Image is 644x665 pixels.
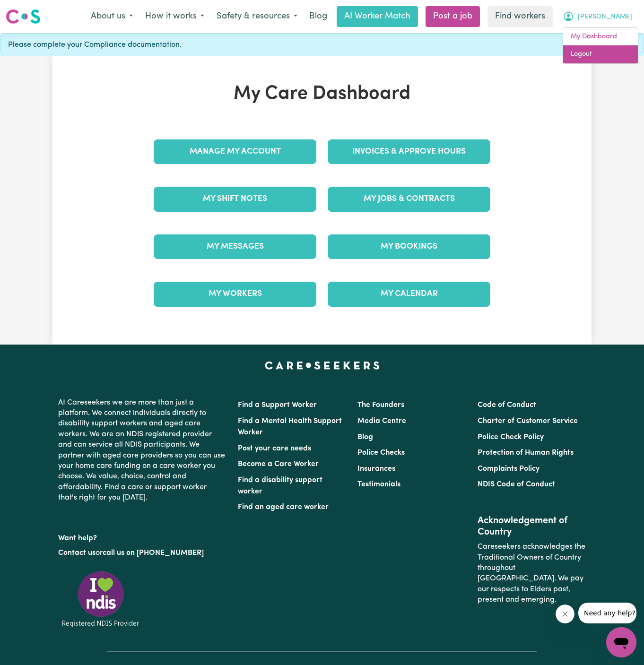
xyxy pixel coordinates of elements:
[58,394,226,507] p: At Careseekers we are more than just a platform. We connect individuals directly to disability su...
[8,39,182,51] span: Please complete your Compliance documentation.
[58,529,226,544] p: Want help?
[487,6,553,27] a: Find workers
[606,627,636,657] iframe: Button to launch messaging window
[478,538,586,609] p: Careseekers acknowledges the Traditional Owners of Country throughout [GEOGRAPHIC_DATA]. We pay o...
[357,417,406,425] a: Media Centre
[238,460,319,468] a: Become a Care Worker
[563,28,638,46] a: My Dashboard
[578,12,632,22] span: [PERSON_NAME]
[58,549,96,557] a: Contact us
[238,476,322,495] a: Find a disability support worker
[148,83,496,105] h1: My Care Dashboard
[154,282,316,306] a: My Workers
[478,401,536,409] a: Code of Conduct
[557,7,638,26] button: My Account
[238,401,317,409] a: Find a Support Worker
[85,7,139,26] button: About us
[210,7,304,26] button: Safety & resources
[478,515,586,538] h2: Acknowledgement of Country
[265,362,380,369] a: Careseekers home page
[478,417,578,425] a: Charter of Customer Service
[337,6,418,27] a: AI Worker Match
[328,234,490,259] a: My Bookings
[6,8,41,25] img: Careseekers logo
[563,45,638,63] a: Logout
[103,549,204,557] a: call us on [PHONE_NUMBER]
[154,187,316,211] a: My Shift Notes
[154,139,316,164] a: Manage My Account
[238,503,329,511] a: Find an aged care worker
[58,544,226,562] p: or
[238,417,342,436] a: Find a Mental Health Support Worker
[6,6,41,27] a: Careseekers logo
[357,433,373,441] a: Blog
[578,603,636,623] iframe: Message from company
[357,481,400,488] a: Testimonials
[328,282,490,306] a: My Calendar
[563,27,638,64] div: My Account
[426,6,480,27] a: Post a job
[357,449,405,457] a: Police Checks
[328,187,490,211] a: My Jobs & Contracts
[328,139,490,164] a: Invoices & Approve Hours
[58,570,143,629] img: Registered NDIS provider
[556,605,574,623] iframe: Close message
[154,234,316,259] a: My Messages
[304,6,333,27] a: Blog
[238,445,311,452] a: Post your care needs
[357,401,404,409] a: The Founders
[478,433,544,441] a: Police Check Policy
[139,7,210,26] button: How it works
[478,465,540,473] a: Complaints Policy
[478,481,555,488] a: NDIS Code of Conduct
[357,465,395,473] a: Insurances
[478,449,574,457] a: Protection of Human Rights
